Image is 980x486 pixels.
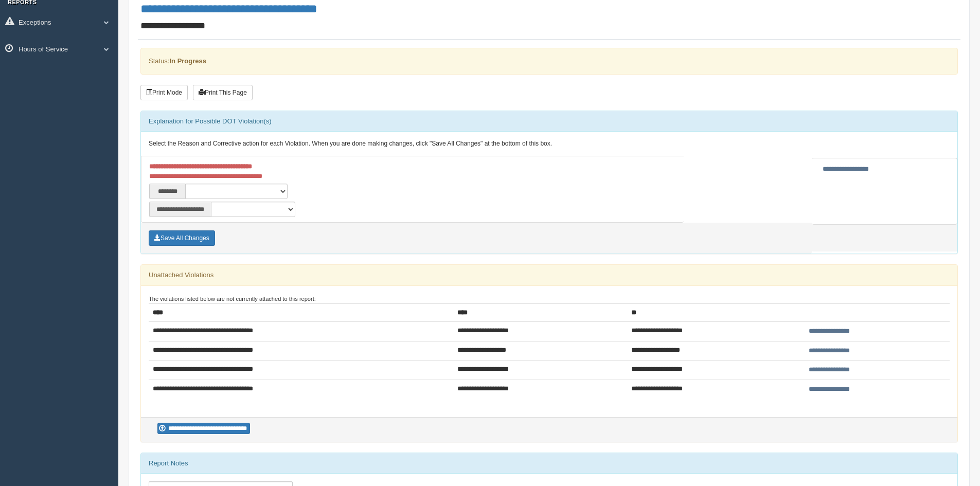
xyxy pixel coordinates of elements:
[149,230,215,246] button: Save
[141,111,957,132] div: Explanation for Possible DOT Violation(s)
[140,85,188,100] button: Print Mode
[149,296,316,302] small: The violations listed below are not currently attached to this report:
[193,85,253,100] button: Print This Page
[141,453,957,474] div: Report Notes
[141,132,957,156] div: Select the Reason and Corrective action for each Violation. When you are done making changes, cli...
[140,48,958,74] div: Status:
[169,57,206,65] strong: In Progress
[141,265,957,285] div: Unattached Violations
